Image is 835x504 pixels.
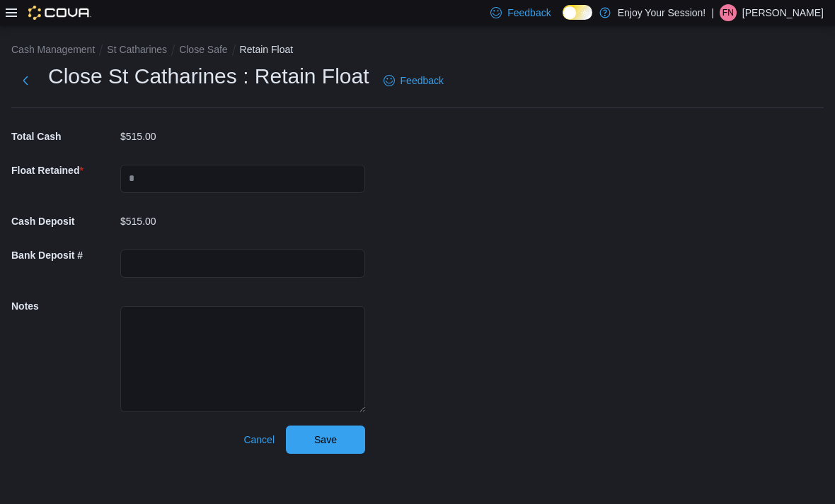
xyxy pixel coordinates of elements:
img: Cova [28,6,91,20]
h5: Notes [11,292,117,320]
button: Retain Float [240,44,293,55]
h5: Float Retained [11,156,117,184]
p: Enjoy Your Session! [618,4,706,21]
span: Feedback [507,6,551,20]
h5: Total Cash [11,122,117,151]
button: Close Safe [179,44,227,55]
span: Feedback [401,74,444,88]
button: Next [11,66,40,95]
h5: Cash Deposit [11,207,117,235]
button: Cancel [238,426,280,454]
button: St Catharines [107,44,167,55]
input: Dark Mode [563,5,592,20]
h1: Close St Catharines : Retain Float [48,62,369,90]
button: Save [286,426,365,454]
span: Save [314,433,337,447]
p: $515.00 [120,216,156,227]
p: | [711,4,714,21]
button: Cash Management [11,44,95,55]
p: $515.00 [120,131,156,142]
span: Cancel [243,433,275,447]
p: [PERSON_NAME] [742,4,824,21]
span: FN [722,4,734,21]
h5: Bank Deposit # [11,241,117,269]
div: Fabio Nocita [720,4,737,21]
a: Feedback [378,66,449,95]
nav: An example of EuiBreadcrumbs [11,42,824,59]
